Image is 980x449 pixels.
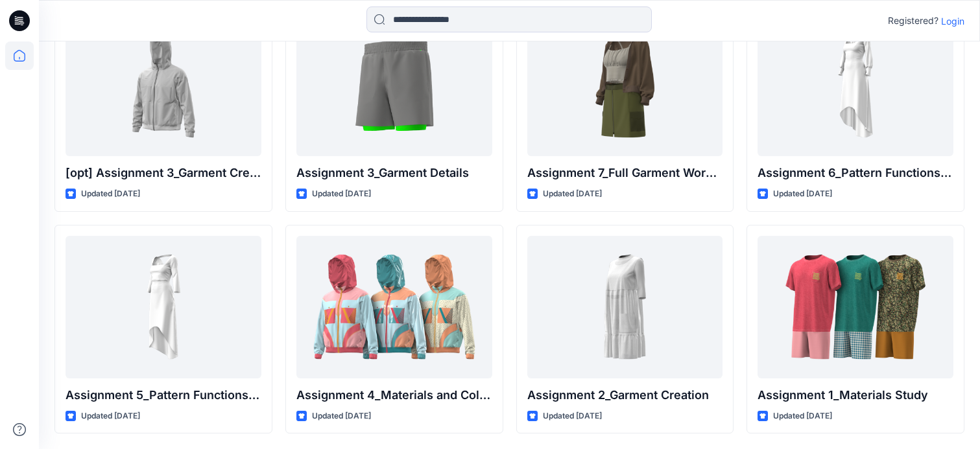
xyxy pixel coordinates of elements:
[758,164,953,182] p: Assignment 6_Pattern Functions Pt.2
[527,236,723,378] a: Assignment 2_Garment Creation
[758,236,953,378] a: Assignment 1_Materials Study
[66,386,261,404] p: Assignment 5_Pattern Functions Pt.1
[527,14,723,156] a: Assignment 7_Full Garment Workflow
[296,386,492,404] p: Assignment 4_Materials and Colorways
[758,14,953,156] a: Assignment 6_Pattern Functions Pt.2
[888,13,938,29] p: Registered?
[773,187,832,201] p: Updated [DATE]
[543,187,602,201] p: Updated [DATE]
[941,14,964,28] p: Login
[312,409,371,423] p: Updated [DATE]
[296,164,492,182] p: Assignment 3_Garment Details
[312,187,371,201] p: Updated [DATE]
[758,386,953,404] p: Assignment 1_Materials Study
[66,14,261,156] a: [opt] Assignment 3_Garment Creation Details
[66,236,261,378] a: Assignment 5_Pattern Functions Pt.1
[81,187,140,201] p: Updated [DATE]
[527,164,723,182] p: Assignment 7_Full Garment Workflow
[773,409,832,423] p: Updated [DATE]
[527,386,723,404] p: Assignment 2_Garment Creation
[543,409,602,423] p: Updated [DATE]
[296,14,492,156] a: Assignment 3_Garment Details
[66,164,261,182] p: [opt] Assignment 3_Garment Creation Details
[296,236,492,378] a: Assignment 4_Materials and Colorways
[81,409,140,423] p: Updated [DATE]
